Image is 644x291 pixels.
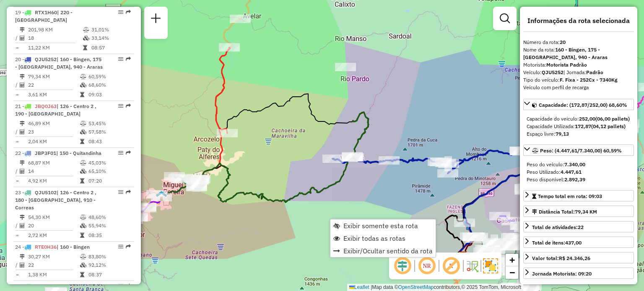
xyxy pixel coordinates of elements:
h4: Informações da rota selecionada [523,17,634,25]
td: 11,22 KM [28,44,83,52]
div: Espaço livre: [527,130,631,138]
a: Capacidade: (172,87/252,00) 68,60% [523,99,634,110]
strong: 252,00 [579,116,595,122]
div: Peso Utilizado: [527,168,631,176]
td: 14 [28,167,80,175]
i: % de utilização da cubagem [80,129,86,134]
span: | 220 - [GEOGRAPHIC_DATA] [15,9,73,23]
span: 20 - [15,56,103,70]
div: Valor total: [532,255,590,262]
span: Exibir/Ocultar sentido da rota [343,247,433,254]
strong: 4.447,61 [561,169,582,175]
em: Opções [118,57,123,62]
td: / [15,81,19,89]
em: Opções [118,10,123,15]
a: Jornada Motorista: 09:20 [523,268,634,279]
div: Tipo do veículo: [523,76,634,84]
i: Tempo total em rota [80,139,84,144]
span: − [509,267,515,278]
div: Nome da rota: [523,46,634,61]
a: Zoom out [506,266,518,279]
div: Peso: (4.447,61/7.340,00) 60,59% [523,157,634,187]
div: Atividade não roteirizada - SUELI FERREIRA FERREIRA [335,63,356,71]
div: Veículo: [523,69,634,76]
i: % de utilização do peso [80,160,86,165]
strong: 437,00 [565,239,582,246]
a: Total de itens:437,00 [523,237,634,248]
td: 08:35 [88,231,130,239]
td: 201,98 KM [28,26,83,34]
span: | 126 - Centro 2 , 190 - [GEOGRAPHIC_DATA] [15,103,96,117]
div: Jornada Motorista: 09:20 [532,270,592,278]
span: QJU5252 [35,56,57,62]
td: 79,34 KM [28,72,80,81]
strong: R$ 24.346,26 [559,255,590,261]
span: | 160 - Bingen [57,244,90,250]
a: Distância Total:79,34 KM [523,206,634,217]
td: = [15,137,19,146]
a: Tempo total em rota: 09:03 [523,190,634,201]
strong: 172,87 [575,123,591,129]
i: % de utilização da cubagem [80,223,86,228]
span: Exibir todas as rotas [343,235,405,242]
div: Capacidade do veículo: [527,115,631,123]
i: Tempo total em rota [80,92,84,97]
td: / [15,221,19,230]
a: Exibir filtros [496,10,513,27]
i: % de utilização do peso [80,74,86,79]
td: = [15,270,19,279]
span: Tempo total em rota: 09:03 [538,193,602,199]
td: 1,38 KM [28,270,80,279]
td: 46,89 KM [28,119,80,128]
td: 20 [28,221,80,230]
i: Distância Total [20,74,25,79]
div: Total hectolitro: [523,283,634,291]
strong: 7.340,00 [564,161,585,167]
img: FAD CDD Petropolis [457,251,467,262]
td: 83,80% [88,252,130,261]
strong: (04,12 pallets) [591,123,626,129]
i: % de utilização do peso [80,215,86,220]
i: Total de Atividades [20,129,25,134]
div: Veículo com perfil de recarga [523,84,634,91]
td: 09:03 [88,90,130,99]
i: % de utilização da cubagem [80,169,86,174]
span: Peso do veículo: [527,161,585,167]
td: 08:43 [88,137,130,146]
td: 2,04 KM [28,137,80,146]
strong: F. Fixa - 252Cx - 7340Kg [560,77,618,83]
span: | 150 - Quitandinha [56,150,101,156]
td: 45,03% [88,159,130,167]
a: Total de atividades:22 [523,221,634,232]
em: Opções [118,244,123,249]
span: + [509,255,515,265]
a: Nova sessão e pesquisa [148,10,164,29]
td: 48,60% [88,213,130,221]
span: 21 - [15,103,96,117]
em: Rota exportada [126,283,131,288]
span: Exibir rótulo [441,256,461,276]
td: = [15,177,19,185]
span: Exibir somente esta rota [343,222,418,229]
i: Total de Atividades [20,223,25,228]
div: Motorista: [523,61,634,69]
em: Rota exportada [126,57,131,62]
i: Distância Total [20,27,25,32]
em: Opções [118,150,123,155]
td: 57,58% [88,128,130,136]
td: 68,87 KM [28,159,80,167]
i: Distância Total [20,215,25,220]
strong: 30,44 hL [559,283,579,290]
span: 24 - [15,244,90,250]
td: = [15,90,19,99]
span: RTX1H60 [35,9,57,15]
i: Tempo total em rota [80,178,84,183]
td: / [15,167,19,175]
span: Ocultar NR [417,256,437,276]
td: 08:37 [88,270,130,279]
td: = [15,44,19,52]
em: Rota exportada [126,103,131,108]
i: Distância Total [20,160,25,165]
span: 19 - [15,9,73,23]
div: Map data © contributors,© 2025 TomTom, Microsoft [347,284,523,291]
